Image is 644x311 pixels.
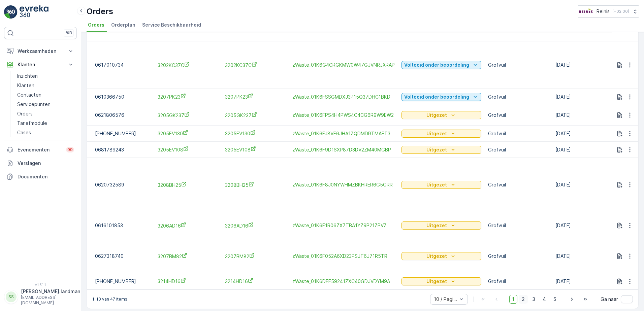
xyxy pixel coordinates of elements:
[65,30,72,36] p: ⌘B
[292,112,395,118] a: zWaste_01K6FPS4H4PWS4C4CG6R9W9EW2
[18,173,74,180] p: Documenten
[225,278,286,285] span: 3214HD16
[4,157,77,170] a: Verslagen
[67,147,73,152] p: 99
[292,146,395,153] a: zWaste_01K6F9D1SXP87D3DV2ZM40MGBP
[601,296,618,303] span: Ga naar
[292,278,395,285] a: zWaste_01K6DFF59241ZXC40GDJVDYM9A
[540,295,549,304] span: 4
[14,109,77,118] a: Orders
[142,22,201,28] span: Service Beschikbaarheid
[87,6,113,17] p: Orders
[4,5,18,19] img: logo
[225,130,286,137] a: 3205EV130
[225,112,286,119] a: 3205GK237
[158,93,218,100] a: 3207PK23
[426,278,447,285] p: Uitgezet
[95,253,151,260] p: 0627318740
[292,253,395,260] a: zWaste_01K6F052A6XD23PSJT6J71R5TR
[426,181,447,188] p: Uitgezet
[292,94,395,100] a: zWaste_01K6FSSGMDXJ3P15Q37DHC1BKD
[519,295,528,304] span: 2
[158,130,218,137] a: 3205EV130
[401,252,481,260] button: Uitgezet
[17,110,33,117] p: Orders
[426,253,447,260] p: Uitgezet
[4,58,77,71] button: Klanten
[158,253,218,260] a: 3207BM82
[158,278,218,285] a: 3214HD16
[158,112,218,119] a: 3205GK237
[401,111,481,119] button: Uitgezet
[292,181,395,188] a: zWaste_01K6F8J0NYWHMZBKHRER6G5GRR
[426,112,447,118] p: Uitgezet
[488,146,549,153] p: Grofvuil
[488,181,549,188] p: Grofvuil
[4,170,77,183] a: Documenten
[4,283,77,287] span: v 1.51.1
[401,277,481,285] button: Uitgezet
[95,146,151,153] p: 0681789243
[4,143,77,157] a: Evenementen99
[225,222,286,229] a: 3206AD16
[612,9,629,14] p: ( +02:00 )
[578,8,594,15] img: Reinis-Logo-Vrijstaand_Tekengebied-1-copy2_aBO4n7j.png
[426,130,447,137] p: Uitgezet
[225,146,286,153] a: 3205EV108
[401,130,481,138] button: Uitgezet
[225,181,286,188] a: 3208BH25
[17,120,47,127] p: Tariefmodule
[225,93,286,100] a: 3207PK23
[17,129,31,136] p: Cases
[488,112,549,118] p: Grofvuil
[426,222,447,229] p: Uitgezet
[17,101,51,108] p: Servicepunten
[426,146,447,153] p: Uitgezet
[4,288,77,306] button: SS[PERSON_NAME].landman[EMAIL_ADDRESS][DOMAIN_NAME]
[488,94,549,100] p: Grofvuil
[404,62,469,68] p: Voltooid onder beoordeling
[401,181,481,189] button: Uitgezet
[597,8,610,15] p: Reinis
[225,253,286,260] span: 3207BM82
[158,146,218,153] a: 3205EV108
[292,62,395,68] span: zWaste_01K6G4CRGKMW0W47GJVNRJXRAP
[92,297,127,302] p: 1-10 van 47 items
[95,222,151,229] p: 0616101853
[158,222,218,229] span: 3206AD16
[95,112,151,118] p: 0621806576
[14,71,77,81] a: Inzichten
[111,22,135,28] span: Orderplan
[95,130,151,137] p: [PHONE_NUMBER]
[401,221,481,230] button: Uitgezet
[225,62,286,69] a: 3202KC37C
[21,288,80,295] p: [PERSON_NAME].landman
[292,222,395,229] a: zWaste_01K6F1R06ZX7TBA1YZ9P21ZPVZ
[21,295,80,306] p: [EMAIL_ADDRESS][DOMAIN_NAME]
[578,5,639,18] button: Reinis(+02:00)
[95,94,151,100] p: 0610366750
[158,62,218,69] a: 3202KC37C
[550,295,559,304] span: 5
[88,22,104,28] span: Orders
[488,62,549,68] p: Grofvuil
[529,295,538,304] span: 3
[14,118,77,128] a: Tariefmodule
[17,82,34,89] p: Klanten
[14,128,77,137] a: Cases
[20,5,49,19] img: logo_light-DOdMpM7g.png
[158,181,218,188] a: 3208BH25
